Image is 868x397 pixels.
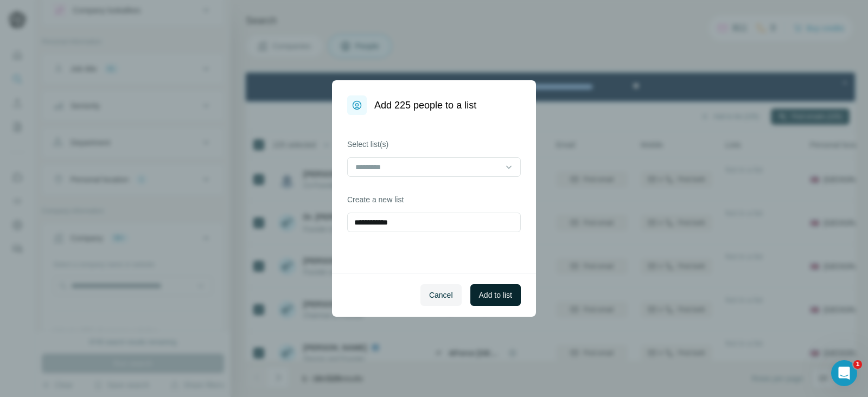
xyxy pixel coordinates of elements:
div: Close Step [593,4,604,15]
label: Create a new list [347,194,521,205]
iframe: Intercom live chat [831,360,857,386]
span: Cancel [429,290,453,300]
span: 1 [853,360,862,369]
button: Cancel [420,284,462,306]
label: Select list(s) [347,139,521,150]
h1: Add 225 people to a list [374,98,476,113]
button: Add to list [470,284,521,306]
span: Add to list [479,290,512,300]
div: Watch our October Product update [229,2,378,26]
